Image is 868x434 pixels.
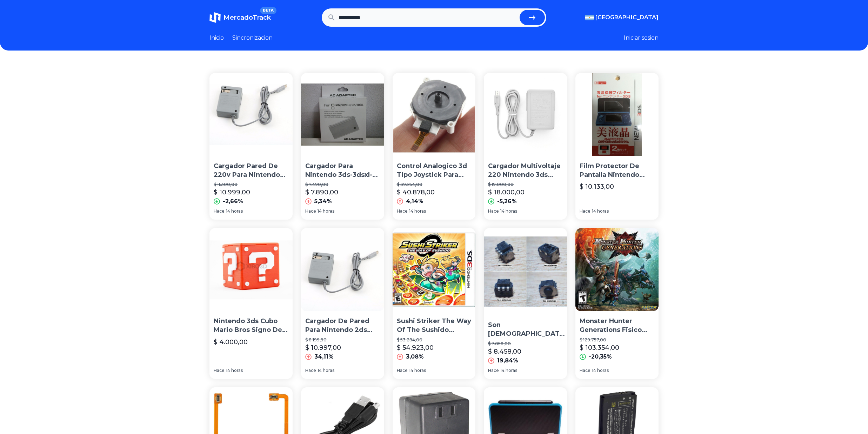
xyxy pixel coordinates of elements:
[585,13,659,22] button: [GEOGRAPHIC_DATA]
[397,368,408,373] span: Hace
[580,208,590,214] span: Hace
[575,228,659,379] a: Monster Hunter Generations Fisico Nuevo Nintendo 3ds DakmorMonster Hunter Generations Fisico Nuev...
[488,162,563,179] p: Cargador Multivoltaje 220 Nintendo 3ds New Xl - Factura A B
[223,14,271,21] span: MercadoTrack
[226,368,243,373] span: 14 horas
[214,187,250,197] p: $ 10.999,00
[488,182,563,187] p: $ 19.000,00
[301,73,384,156] img: Cargador Para Nintendo 3ds-3dsxl-ds-dsi-2ds 220v En Caja
[624,34,659,42] button: Iniciar sesion
[592,368,609,373] span: 14 horas
[488,368,499,373] span: Hace
[393,73,476,220] a: Control Analogico 3d Tipo Joystick Para Nintendo 3ds Xl LlControl Analogico 3d Tipo Joystick Para...
[314,197,332,206] p: 5,34%
[406,197,423,206] p: 4,14%
[209,34,224,42] a: Inicio
[497,197,517,206] p: -5,26%
[301,73,384,220] a: Cargador Para Nintendo 3ds-3dsxl-ds-dsi-2ds 220v En CajaCargador Para Nintendo 3ds-3dsxl-ds-dsi-2...
[305,187,338,197] p: $ 7.890,00
[488,347,521,356] p: $ 8.458,00
[305,368,316,373] span: Hace
[595,13,659,22] span: [GEOGRAPHIC_DATA]
[580,317,654,334] p: Monster Hunter Generations Fisico Nuevo Nintendo 3ds Dakmor
[305,343,341,353] p: $ 10.997,00
[209,228,293,311] img: Nintendo 3ds Cubo Mario Bros Signo De Pregunta Cartuchos
[397,162,472,179] p: Control Analogico 3d Tipo Joystick Para Nintendo 3ds Xl Ll
[580,368,590,373] span: Hace
[301,228,384,311] img: Cargador De Pared Para Nintendo 2ds 3ds 3ds Xl Ds Dsi 220v
[397,337,472,343] p: $ 53.284,00
[580,337,654,343] p: $ 129.757,00
[575,228,659,311] img: Monster Hunter Generations Fisico Nuevo Nintendo 3ds Dakmor
[305,162,380,179] p: Cargador Para Nintendo 3ds-3dsxl-ds-dsi-2ds 220v En Caja
[214,337,248,347] p: $ 4.000,00
[214,162,288,179] p: Cargador Pared De 220v Para Nintendo 2ds 3ds 3ds Xl Ds Dsi
[484,73,567,220] a: Cargador Multivoltaje 220 Nintendo 3ds New Xl - Factura A BCargador Multivoltaje 220 Nintendo 3ds...
[209,73,293,220] a: Cargador Pared De 220v Para Nintendo 2ds 3ds 3ds Xl Ds DsiCargador Pared De 220v Para Nintendo 2d...
[580,162,654,179] p: Film Protector De Pantalla Nintendo New 3ds Dakmor
[305,208,316,214] span: Hace
[214,208,225,214] span: Hace
[223,197,243,206] p: -2,66%
[397,343,434,353] p: $ 54.923,00
[500,368,517,373] span: 14 horas
[214,182,288,187] p: $ 11.300,00
[488,187,525,197] p: $ 18.000,00
[301,228,384,379] a: Cargador De Pared Para Nintendo 2ds 3ds 3ds Xl Ds Dsi 220vCargador De Pared Para Nintendo 2ds 3ds...
[260,7,276,14] span: BETA
[397,208,408,214] span: Hace
[397,317,472,334] p: Sushi Striker The Way Of The Sushido Nuevo Nintendo 3ds
[585,15,594,20] img: Argentina
[397,182,472,187] p: $ 39.254,00
[397,187,435,197] p: $ 40.878,00
[305,317,380,334] p: Cargador De Pared Para Nintendo 2ds 3ds 3ds Xl Ds Dsi 220v
[214,368,225,373] span: Hace
[393,228,476,379] a: Sushi Striker The Way Of The Sushido Nuevo Nintendo 3dsSushi Striker The Way Of The Sushido Nuevo...
[580,343,619,353] p: $ 103.354,00
[484,73,567,156] img: Cargador Multivoltaje 220 Nintendo 3ds New Xl - Factura A B
[226,208,243,214] span: 14 horas
[209,228,293,379] a: Nintendo 3ds Cubo Mario Bros Signo De Pregunta Cartuchos Nintendo 3ds Cubo Mario Bros Signo De Pr...
[500,208,517,214] span: 14 horas
[318,368,334,373] span: 14 horas
[314,353,334,361] p: 34,11%
[575,73,659,220] a: Film Protector De Pantalla Nintendo New 3ds DakmorFilm Protector De Pantalla Nintendo New 3ds Dak...
[484,228,567,379] a: Son 2(dos) Botones P/ Flex Control Nintendo 3ds -original-Son [DEMOGRAPHIC_DATA](dos) Botones P/ ...
[409,368,426,373] span: 14 horas
[497,356,518,365] p: 19,84%
[592,208,609,214] span: 14 horas
[589,353,612,361] p: -20,35%
[488,341,567,347] p: $ 7.058,00
[488,208,499,214] span: Hace
[209,73,293,156] img: Cargador Pared De 220v Para Nintendo 2ds 3ds 3ds Xl Ds Dsi
[393,228,476,311] img: Sushi Striker The Way Of The Sushido Nuevo Nintendo 3ds
[409,208,426,214] span: 14 horas
[209,12,271,23] a: MercadoTrackBETA
[575,73,659,156] img: Film Protector De Pantalla Nintendo New 3ds Dakmor
[580,182,614,192] p: $ 10.133,00
[318,208,334,214] span: 14 horas
[232,34,273,42] a: Sincronizacion
[393,73,476,156] img: Control Analogico 3d Tipo Joystick Para Nintendo 3ds Xl Ll
[305,182,380,187] p: $ 7.490,00
[406,353,424,361] p: 3,08%
[305,337,380,343] p: $ 8.199,90
[209,12,221,23] img: MercadoTrack
[484,228,571,315] img: Son 2(dos) Botones P/ Flex Control Nintendo 3ds -original-
[488,321,567,338] p: Son [DEMOGRAPHIC_DATA](dos) Botones P/ Flex Control Nintendo 3ds -original-
[214,317,288,334] p: Nintendo 3ds Cubo Mario Bros Signo De Pregunta Cartuchos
